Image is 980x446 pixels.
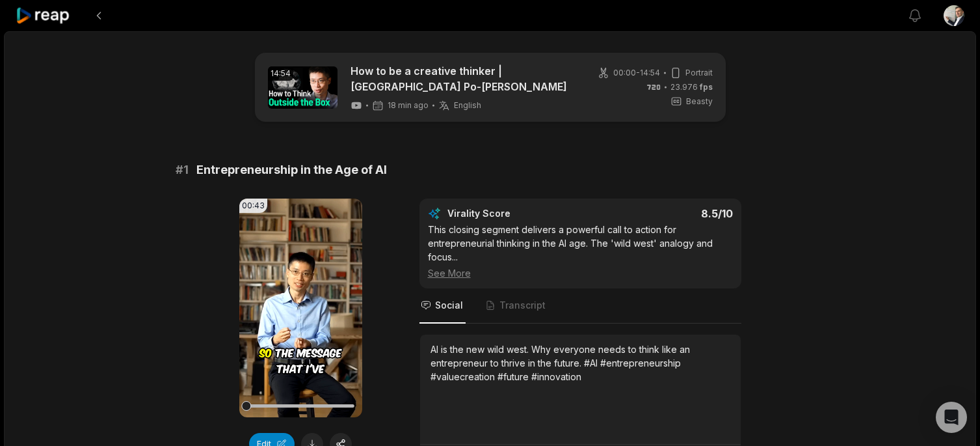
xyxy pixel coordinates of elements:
span: Transcript [499,299,546,312]
span: English [454,100,481,111]
span: 23.976 [670,81,713,93]
div: This closing segment delivers a powerful call to action for entrepreneurial thinking in the AI ag... [428,223,733,280]
div: Virality Score [447,207,587,220]
span: Entrepreneurship in the Age of AI [196,161,387,179]
span: # 1 [176,161,189,179]
div: Open Intercom Messenger [936,402,967,433]
div: See More [428,266,733,280]
a: How to be a creative thinker | [GEOGRAPHIC_DATA] Po-[PERSON_NAME] [351,63,575,94]
span: Portrait [685,67,713,79]
div: 8.5 /10 [593,207,733,220]
span: 18 min ago [388,100,429,111]
span: Beasty [686,96,713,107]
video: Your browser does not support mp4 format. [239,199,362,417]
span: Social [435,299,463,312]
nav: Tabs [419,288,741,324]
span: fps [700,82,713,92]
div: AI is the new wild west. Why everyone needs to think like an entrepreneur to thrive in the future... [430,342,730,383]
span: 00:00 - 14:54 [613,67,660,79]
